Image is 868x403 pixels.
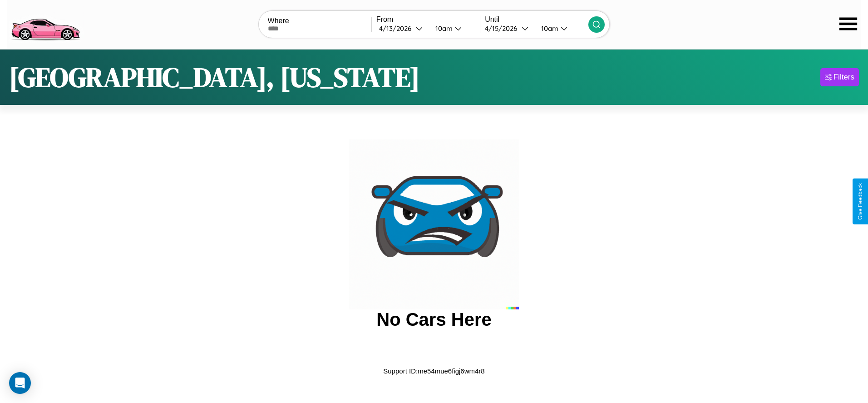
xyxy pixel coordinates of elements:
[376,24,428,33] button: 4/13/2026
[428,24,480,33] button: 10am
[833,73,854,82] div: Filters
[537,24,561,33] div: 10am
[534,24,588,33] button: 10am
[349,139,519,309] img: car
[431,24,455,33] div: 10am
[857,183,863,220] div: Give Feedback
[485,15,588,24] label: Until
[820,68,859,86] button: Filters
[376,15,480,24] label: From
[9,59,420,96] h1: [GEOGRAPHIC_DATA], [US_STATE]
[485,24,522,33] div: 4 / 15 / 2026
[383,365,484,377] p: Support ID: me54mue6figj6wm4r8
[376,309,491,330] h2: No Cars Here
[7,5,84,43] img: logo
[379,24,416,33] div: 4 / 13 / 2026
[9,372,31,394] div: Open Intercom Messenger
[268,17,371,25] label: Where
